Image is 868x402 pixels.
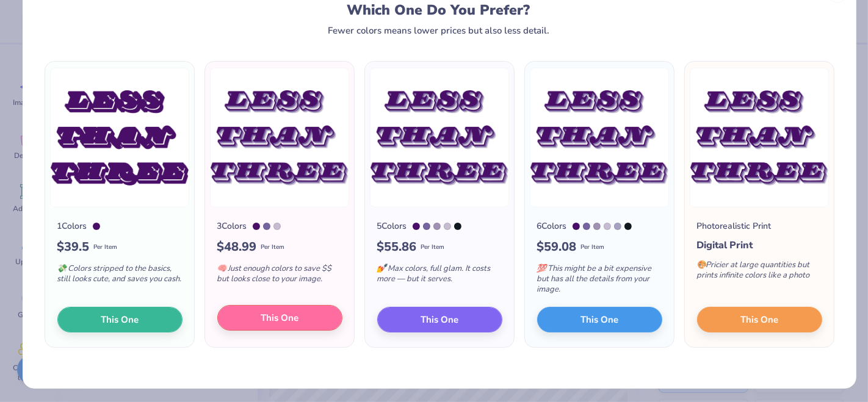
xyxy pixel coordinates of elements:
img: 3 color option [210,68,349,207]
button: This One [377,307,502,332]
div: 665 C [273,223,281,230]
button: This One [537,307,662,332]
div: 7676 C [583,223,590,230]
span: $ 48.99 [217,238,257,256]
div: 6 Colors [537,220,567,232]
span: This One [101,313,139,327]
div: Pricier at large quantities but prints infinite colors like a photo [697,253,822,293]
span: 💯 [537,263,547,274]
span: Per Item [421,243,445,252]
div: Fewer colors means lower prices but also less detail. [328,26,549,35]
span: $ 59.08 [537,238,577,256]
div: Black 6 C [624,223,632,230]
span: $ 55.86 [377,238,417,256]
div: This might be a bit expensive but has all the details from your image. [537,256,662,307]
div: Max colors, full glam. It costs more — but it serves. [377,256,502,296]
span: This One [421,313,458,327]
span: 🎨 [697,259,707,270]
div: Digital Print [697,238,822,253]
span: 💸 [57,263,67,274]
span: Per Item [261,243,285,252]
span: $ 39.5 [57,238,90,256]
span: This One [740,313,778,327]
button: This One [217,305,342,331]
div: Colors stripped to the basics, still looks cute, and saves you cash. [57,256,183,296]
div: 2617 C [413,223,420,230]
div: 7676 C [423,223,430,230]
div: Photorealistic Print [697,220,772,232]
img: 6 color option [530,68,669,207]
span: Per Item [581,243,605,252]
div: 666 C [593,223,601,230]
img: 1 color option [50,68,189,207]
div: 7676 C [263,223,270,230]
div: 7445 C [614,223,621,230]
div: 2617 C [93,223,100,230]
img: 5 color option [370,68,509,207]
span: This One [261,311,298,325]
span: 💅 [377,263,387,274]
span: 🧠 [217,263,227,274]
div: 665 C [604,223,611,230]
span: Per Item [94,243,118,252]
div: 1 Colors [57,220,87,232]
div: 665 C [444,223,451,230]
button: This One [57,307,183,332]
button: This One [697,307,822,332]
div: Which One Do You Prefer? [56,2,822,18]
div: Just enough colors to save $$ but looks close to your image. [217,256,342,296]
img: Photorealistic preview [690,68,829,207]
div: 666 C [433,223,441,230]
div: 2617 C [253,223,260,230]
div: 5 Colors [377,220,407,232]
div: Black 6 C [454,223,461,230]
div: 2617 C [573,223,580,230]
span: This One [580,313,618,327]
div: 3 Colors [217,220,247,232]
